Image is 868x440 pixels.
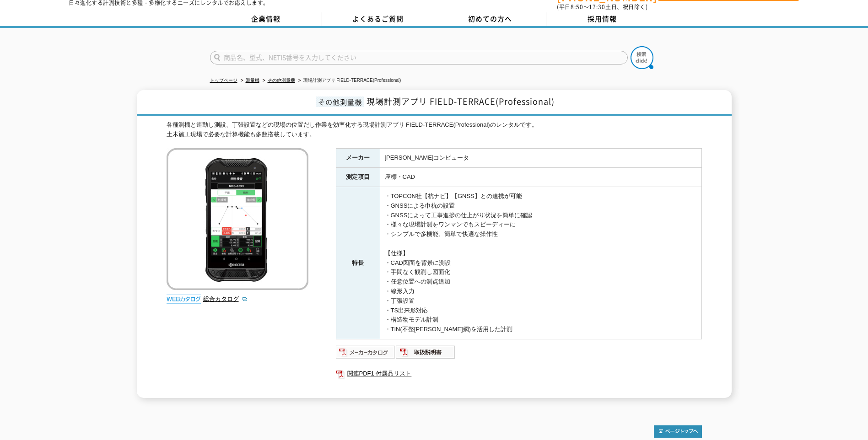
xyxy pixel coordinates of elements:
span: 17:30 [589,3,605,11]
div: 各種測機と連動し測設、丁張設置などの現場の位置だし作業を効率化する現場計測アプリ FIELD-TERRACE(Professional)のレンタルです。 土木施工現場で必要な計算機能も多数搭載し... [167,120,702,140]
a: 企業情報 [210,12,322,26]
span: その他測量機 [316,97,364,107]
a: 初めての方へ [434,12,546,26]
img: webカタログ [167,295,201,304]
a: トップページ [210,78,237,83]
a: メーカーカタログ [336,351,396,358]
img: 取扱説明書 [396,345,456,360]
td: [PERSON_NAME]コンピュータ [380,149,701,168]
a: よくあるご質問 [322,12,434,26]
span: 初めての方へ [468,14,512,24]
td: ・TOPCON社【杭ナビ】【GNSS】との連携が可能 ・GNSSによる巾杭の設置 ・GNSSによって工事進捗の仕上がり状況を簡単に確認 ・様々な現場計測をワンマンでもスピーディーに ・シンプルで... [380,187,701,339]
th: 測定項目 [336,168,380,187]
img: トップページへ [654,425,702,438]
th: 特長 [336,187,380,339]
span: 8:50 [571,3,583,11]
span: 現場計測アプリ FIELD-TERRACE(Professional) [367,95,555,107]
a: 総合カタログ [203,295,248,302]
li: 現場計測アプリ FIELD-TERRACE(Professional) [297,76,401,86]
img: メーカーカタログ [336,345,396,360]
a: 測量機 [246,78,259,83]
a: 関連PDF1 付属品リスト [336,368,702,380]
input: 商品名、型式、NETIS番号を入力してください [210,51,628,64]
td: 座標・CAD [380,168,701,187]
a: 採用情報 [546,12,658,26]
a: その他測量機 [268,78,295,83]
span: (平日 ～ 土日、祝日除く) [557,3,647,11]
img: btn_search.png [631,46,653,69]
th: メーカー [336,149,380,168]
img: 現場計測アプリ FIELD-TERRACE(Professional) [167,148,308,290]
a: 取扱説明書 [396,351,456,358]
